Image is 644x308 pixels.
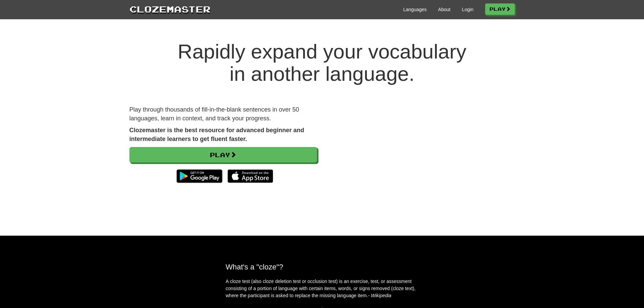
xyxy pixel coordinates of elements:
[403,6,427,13] a: Languages
[485,3,515,15] a: Play
[226,263,419,271] h2: What's a "cloze"?
[462,6,473,13] a: Login
[368,293,391,298] em: - Wikipedia
[226,278,419,299] p: A cloze test (also cloze deletion test or occlusion test) is an exercise, test, or assessment con...
[129,127,304,142] strong: Clozemaster is the best resource for advanced beginner and intermediate learners to get fluent fa...
[129,105,317,123] p: Play through thousands of fill-in-the-blank sentences in over 50 languages, learn in context, and...
[228,169,273,183] img: Download_on_the_App_Store_Badge_US-UK_135x40-25178aeef6eb6b83b96f5f2d004eda3bffbb37122de64afbaef7...
[129,3,211,15] a: Clozemaster
[438,6,451,13] a: About
[173,166,225,186] img: Get it on Google Play
[129,147,317,163] a: Play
